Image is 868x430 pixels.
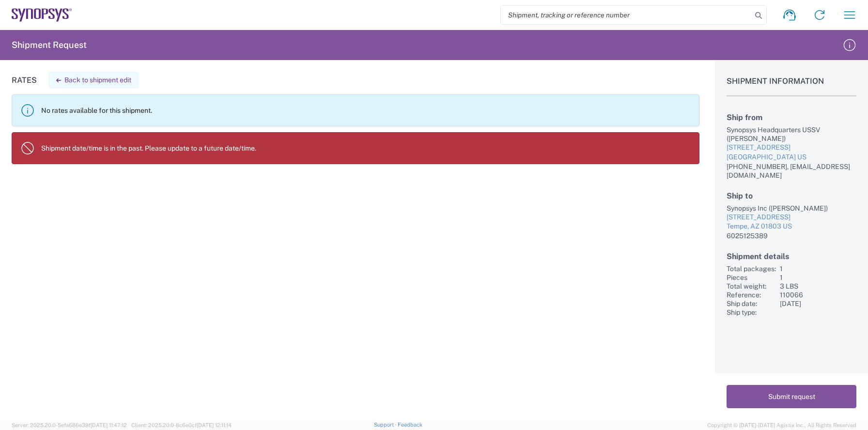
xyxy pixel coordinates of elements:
div: Reference: [727,291,776,299]
span: Copyright © [DATE]-[DATE] Agistix Inc., All Rights Reserved [707,421,856,430]
p: No rates available for this shipment. [41,106,691,115]
h2: Ship to [727,191,856,200]
div: [STREET_ADDRESS] [727,143,856,153]
a: [STREET_ADDRESS][GEOGRAPHIC_DATA] US [727,143,856,162]
a: [STREET_ADDRESS]Tempe, AZ 01803 US [727,213,856,231]
h2: Shipment details [727,252,856,261]
div: Ship date: [727,299,776,308]
span: [DATE] 11:47:12 [91,422,127,428]
div: 1 [780,264,856,273]
a: Feedback [398,422,422,428]
input: Shipment, tracking or reference number [501,6,752,24]
span: Client: 2025.20.0-8c6e0cf [131,422,232,428]
div: Ship type: [727,308,776,317]
div: 110066 [780,291,856,299]
h2: Ship from [727,113,856,122]
span: Server: 2025.20.0-5efa686e39f [12,422,127,428]
button: Back to shipment edit [48,72,139,89]
div: Tempe, AZ 01803 US [727,222,856,231]
div: [STREET_ADDRESS] [727,213,856,222]
h2: Shipment Request [12,39,87,51]
div: Synopsys Inc ([PERSON_NAME]) [727,204,856,213]
div: [PHONE_NUMBER], [EMAIL_ADDRESS][DOMAIN_NAME] [727,162,856,180]
div: 3 LBS [780,282,856,291]
div: Total weight: [727,282,776,291]
span: [DATE] 12:11:14 [197,422,232,428]
h1: Rates [12,76,37,85]
div: Pieces [727,273,776,282]
div: [DATE] [780,299,856,308]
button: Submit request [727,385,856,408]
h1: Shipment Information [727,77,856,96]
a: Support [374,422,398,428]
div: [GEOGRAPHIC_DATA] US [727,153,856,162]
div: 6025125389 [727,231,856,240]
div: 1 [780,273,856,282]
p: Shipment date/time is in the past. Please update to a future date/time. [41,144,691,153]
div: Synopsys Headquarters USSV ([PERSON_NAME]) [727,125,856,143]
div: Total packages: [727,264,776,273]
